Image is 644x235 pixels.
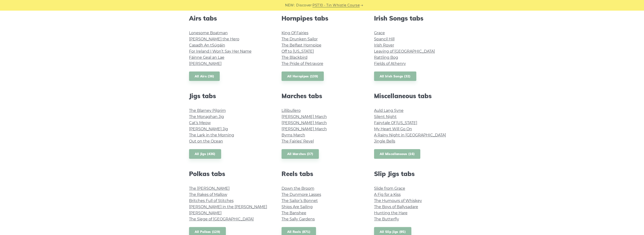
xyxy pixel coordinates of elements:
a: Fairytale Of [US_STATE] [374,121,417,125]
a: The [PERSON_NAME] [189,186,230,191]
a: The Butterfly [374,217,399,221]
a: The Blarney Pilgrim [189,108,226,113]
a: A Rainy Night in [GEOGRAPHIC_DATA] [374,133,446,137]
a: Britches Full of Stitches [189,198,234,203]
a: Fáinne Geal an Lae [189,55,224,60]
a: [PERSON_NAME] [189,211,222,215]
a: All Jigs (436) [189,149,221,159]
h2: Slip Jigs tabs [374,170,455,177]
a: [PERSON_NAME] Jig [189,127,228,131]
a: All Hornpipes (139) [282,71,324,81]
a: Auld Lang Syne [374,108,404,113]
a: [PERSON_NAME] March [282,114,327,119]
h2: Airs tabs [189,15,270,22]
a: Off to [US_STATE] [282,49,314,54]
a: The Rakes of Mallow [189,192,227,197]
a: All Marches (37) [282,149,319,159]
a: For Ireland I Won’t Say Her Name [189,49,252,54]
h2: Irish Songs tabs [374,15,455,22]
h2: Marches tabs [282,92,363,100]
a: Slide from Grace [374,186,405,191]
a: The Fairies’ Revel [282,139,314,143]
a: The Drunken Sailor [282,37,318,41]
span: Discover [296,3,312,8]
a: Hunting the Hare [374,211,408,215]
a: The Dunmore Lasses [282,192,321,197]
a: The Blackbird [282,55,307,60]
a: Jingle Bells [374,139,395,143]
a: Fields of Athenry [374,61,406,66]
a: Cat’s Meow [189,121,211,125]
a: The Banshee [282,211,306,215]
a: The Belfast Hornpipe [282,43,321,47]
a: Down the Broom [282,186,314,191]
a: My Heart Will Go On [374,127,412,131]
a: Leaving of [GEOGRAPHIC_DATA] [374,49,435,54]
a: The Sailor’s Bonnet [282,198,318,203]
h2: Polkas tabs [189,170,270,177]
a: PST10 - Tin Whistle Course [312,3,360,8]
a: The Monaghan Jig [189,114,224,119]
a: [PERSON_NAME] the Hero [189,37,239,41]
a: The Humours of Whiskey [374,198,422,203]
a: Grace [374,31,385,35]
a: A Fig for a Kiss [374,192,401,197]
a: Irish Rover [374,43,394,47]
a: Rattling Bog [374,55,398,60]
a: Casadh An tSúgáin [189,43,225,47]
span: NEW: [285,3,295,8]
h2: Miscellaneous tabs [374,92,455,100]
a: All Irish Songs (32) [374,71,416,81]
a: Out on the Ocean [189,139,223,143]
a: Spancil Hill [374,37,395,41]
h2: Hornpipes tabs [282,15,363,22]
a: [PERSON_NAME] [189,61,222,66]
a: The Sally Gardens [282,217,315,221]
a: [PERSON_NAME] in the [PERSON_NAME] [189,205,267,209]
a: [PERSON_NAME] March [282,121,327,125]
a: Lillibullero [282,108,301,113]
h2: Jigs tabs [189,92,270,100]
a: The Pride of Petravore [282,61,323,66]
a: The Boys of Ballysadare [374,205,418,209]
a: King Of Fairies [282,31,308,35]
a: All Miscellaneous (16) [374,149,421,159]
a: Silent Night [374,114,397,119]
a: The Siege of [GEOGRAPHIC_DATA] [189,217,254,221]
h2: Reels tabs [282,170,363,177]
a: Lonesome Boatman [189,31,228,35]
a: Byrns March [282,133,305,137]
a: Ships Are Sailing [282,205,313,209]
a: The Lark in the Morning [189,133,234,137]
a: [PERSON_NAME] March [282,127,327,131]
a: All Airs (36) [189,71,220,81]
